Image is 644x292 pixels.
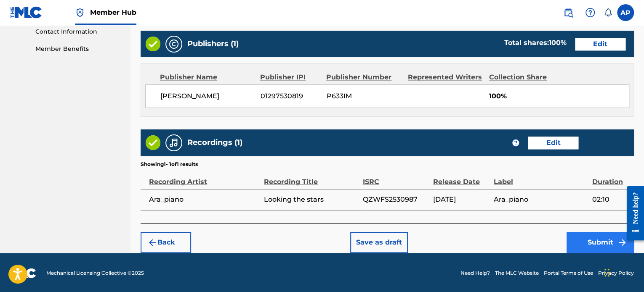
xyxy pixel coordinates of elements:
div: Publisher Number [326,72,401,82]
span: Ara_piano [149,195,260,205]
img: MLC Logo [10,6,43,18]
div: Publisher IPI [260,72,320,82]
div: Recording Title [264,168,358,187]
a: Privacy Policy [598,269,634,277]
button: Back [141,232,191,253]
div: Label [494,168,588,187]
a: Portal Terms of Use [544,269,593,277]
img: 7ee5dd4eb1f8a8e3ef2f.svg [147,237,157,247]
div: Collection Share [489,72,559,82]
img: Publishers [169,39,179,49]
a: Member Benefits [35,45,120,53]
div: Represented Writers [408,72,483,82]
span: 02:10 [592,195,630,205]
h5: Recordings (1) [187,138,242,147]
span: Ara_piano [494,195,588,205]
span: QZWFS2530987 [362,195,428,205]
button: Save as draft [350,232,408,253]
span: 100% [489,91,629,101]
p: Showing 1 - 1 of 1 results [141,160,198,168]
img: Valid [146,37,160,51]
span: [PERSON_NAME] [160,91,254,101]
iframe: Chat Widget [602,252,644,292]
span: 100 % [549,39,567,47]
img: Valid [146,135,160,150]
button: Submit [567,232,634,253]
button: Edit [575,38,625,50]
span: [DATE] [433,195,489,205]
div: ISRC [362,168,428,187]
span: P633IM [327,91,402,101]
span: Mechanical Licensing Collective © 2025 [46,269,144,277]
img: search [563,8,573,18]
a: Contact Information [35,27,120,36]
span: 01297530819 [261,91,320,101]
div: Release Date [433,168,489,187]
span: Member Hub [90,8,136,17]
img: Top Rightsholder [75,8,85,18]
div: Help [582,4,599,21]
a: Public Search [560,4,577,21]
img: Recordings [169,138,179,148]
a: Need Help? [460,269,490,277]
button: Edit [528,137,578,149]
span: Looking the stars [264,195,358,205]
div: Publisher Name [160,72,254,82]
a: The MLC Website [495,269,539,277]
div: Widget de chat [602,252,644,292]
div: Duration [592,168,630,187]
h5: Publishers (1) [187,39,239,49]
img: f7272a7cc735f4ea7f67.svg [617,237,627,247]
span: ? [512,139,519,146]
iframe: Resource Center [620,179,644,247]
div: Total shares: [504,38,567,48]
div: Notifications [604,8,612,17]
img: help [585,8,595,18]
div: Arrastrar [604,260,609,285]
div: Recording Artist [149,168,260,187]
div: User Menu [617,4,634,21]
